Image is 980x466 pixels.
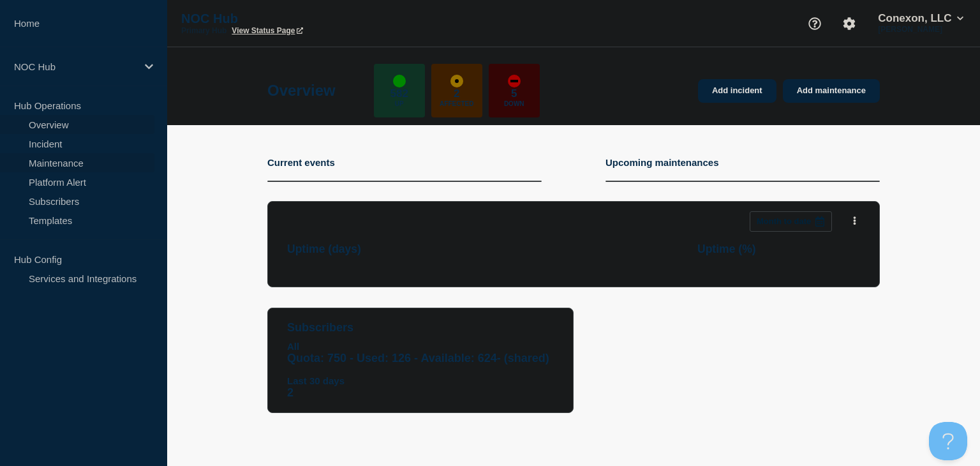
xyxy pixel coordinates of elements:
p: NOC Hub [14,61,137,72]
p: Down [504,100,524,107]
h4: subscribers [287,321,554,334]
p: Month to date [757,216,811,226]
a: Add incident [698,79,776,103]
h3: Uptime ( days ) [287,243,361,256]
div: up [393,75,406,87]
div: down [508,75,521,87]
p: All [287,341,554,352]
p: 2 [454,87,459,100]
a: View Status Page [232,26,302,35]
p: NOC Hub [181,11,436,26]
p: Affected [440,100,473,107]
button: Month to date [750,211,832,232]
h4: Current events [267,157,335,168]
p: Up [395,100,404,107]
h1: Overview [267,82,336,100]
h4: Upcoming maintenances [605,157,719,168]
p: 2 [287,386,554,400]
button: Conexon, LLC [875,12,966,25]
div: affected [450,75,463,87]
span: Quota: 750 - Used: 126 - Available: 624 - (shared) [287,352,549,365]
p: 5 [511,87,517,100]
iframe: Help Scout Beacon - Open [929,422,967,460]
p: Primary Hub [181,26,226,35]
button: Account settings [836,10,863,37]
button: Support [801,10,828,37]
h3: Uptime ( % ) [697,243,756,256]
a: Add maintenance [783,79,880,103]
p: 582 [390,87,408,100]
p: [PERSON_NAME] [875,25,966,34]
p: Last 30 days [287,375,554,386]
